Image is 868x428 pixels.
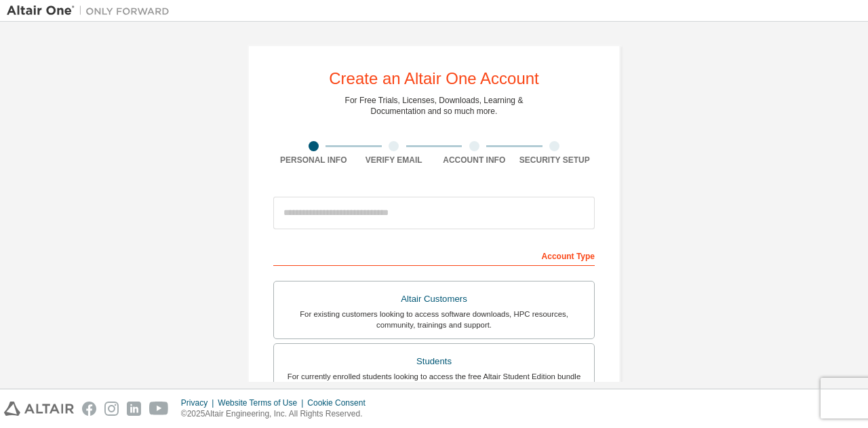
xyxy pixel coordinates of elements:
[282,309,586,330] div: For existing customers looking to access software downloads, HPC resources, community, trainings ...
[104,402,119,416] img: instagram.svg
[273,244,595,266] div: Account Type
[354,155,435,166] div: Verify Email
[181,408,374,420] p: © 2025 Altair Engineering, Inc. All Rights Reserved.
[82,402,96,416] img: facebook.svg
[181,397,218,408] div: Privacy
[434,155,515,166] div: Account Info
[149,402,169,416] img: youtube.svg
[282,371,586,393] div: For currently enrolled students looking to access the free Altair Student Edition bundle and all ...
[307,397,373,408] div: Cookie Consent
[127,402,141,416] img: linkedin.svg
[273,155,354,166] div: Personal Info
[329,71,539,87] div: Create an Altair One Account
[345,95,524,117] div: For Free Trials, Licenses, Downloads, Learning & Documentation and so much more.
[218,397,307,408] div: Website Terms of Use
[4,402,74,416] img: altair_logo.svg
[282,290,586,309] div: Altair Customers
[7,4,176,18] img: Altair One
[515,155,595,166] div: Security Setup
[282,352,586,371] div: Students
